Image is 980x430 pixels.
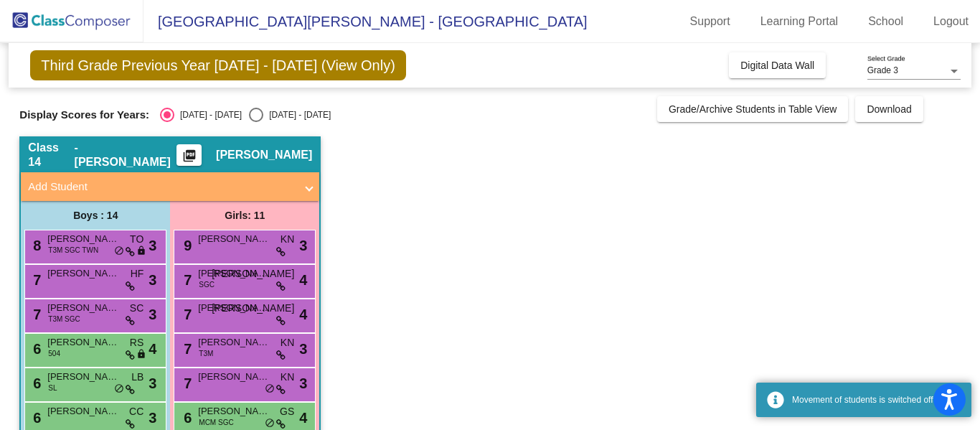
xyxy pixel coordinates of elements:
span: 7 [29,307,41,322]
span: HF [131,266,144,281]
span: Grade 3 [867,65,898,75]
div: Movement of students is switched off [792,393,961,406]
span: RS [130,335,143,350]
div: [DATE] - [DATE] [263,108,331,121]
span: [PERSON_NAME] [47,404,119,419]
span: Download [867,103,911,115]
span: 3 [299,235,307,256]
span: Grade/Archive Students in Table View [669,103,837,115]
span: T3M SGC [48,314,80,324]
span: Digital Data Wall [740,60,814,71]
span: 7 [180,272,192,288]
span: Class 14 [28,141,74,169]
mat-radio-group: Select an option [160,108,331,122]
span: 8 [29,238,41,253]
span: SC [130,301,143,316]
span: GS [280,404,294,419]
button: Print Students Details [176,144,202,166]
span: do_not_disturb_alt [114,246,124,257]
span: CC [129,404,143,419]
a: Learning Portal [749,10,850,33]
span: [PERSON_NAME] [212,301,294,316]
span: Third Grade Previous Year [DATE] - [DATE] (View Only) [30,50,406,80]
span: do_not_disturb_alt [114,383,124,395]
span: KN [281,232,294,247]
mat-panel-title: Add Student [28,179,295,195]
span: 3 [149,407,156,429]
span: 4 [149,338,156,360]
div: Girls: 11 [170,201,319,230]
span: 3 [299,338,307,360]
span: 7 [180,375,192,391]
span: SL [48,383,57,393]
span: 4 [299,304,307,325]
span: 6 [29,375,41,391]
span: [PERSON_NAME] [198,232,270,246]
span: - [PERSON_NAME] [75,141,177,169]
span: TO [130,232,143,247]
span: 7 [180,341,192,357]
a: Support [679,10,742,33]
span: [PERSON_NAME] [216,148,312,162]
mat-expansion-panel-header: Add Student [21,172,319,201]
span: 4 [299,407,307,429]
span: 7 [180,307,192,322]
span: [PERSON_NAME] [198,301,270,315]
span: KN [281,335,294,350]
span: [PERSON_NAME] [47,301,119,315]
span: LB [131,370,143,385]
span: [PERSON_NAME] [47,266,119,281]
span: 3 [149,269,156,291]
a: School [857,10,915,33]
span: [PERSON_NAME] [198,335,270,350]
span: lock [136,349,146,360]
span: [PERSON_NAME] [198,266,270,281]
span: 3 [149,373,156,394]
span: [PERSON_NAME] [47,370,119,384]
span: T3M [199,348,213,359]
mat-icon: picture_as_pdf [181,149,198,169]
button: Digital Data Wall [729,52,826,78]
span: T3M SGC TWN [48,245,98,256]
span: [PERSON_NAME] [212,266,294,281]
span: [PERSON_NAME] [47,335,119,350]
div: Boys : 14 [21,201,170,230]
span: do_not_disturb_alt [265,383,275,395]
span: 9 [180,238,192,253]
span: SGC [199,279,215,290]
span: 7 [29,272,41,288]
span: 3 [299,373,307,394]
button: Download [855,96,923,122]
span: 6 [29,410,41,426]
a: Logout [922,10,980,33]
span: 6 [29,341,41,357]
span: 504 [48,348,60,359]
span: 6 [180,410,192,426]
span: 3 [149,235,156,256]
span: do_not_disturb_alt [265,418,275,429]
span: [PERSON_NAME] [198,370,270,384]
span: lock [136,246,146,257]
div: [DATE] - [DATE] [174,108,242,121]
span: [GEOGRAPHIC_DATA][PERSON_NAME] - [GEOGRAPHIC_DATA] [143,10,588,33]
span: KN [281,370,294,385]
span: MCM SGC [199,417,233,428]
span: [PERSON_NAME] [47,232,119,246]
span: [PERSON_NAME] [198,404,270,419]
button: Grade/Archive Students in Table View [657,96,849,122]
span: Display Scores for Years: [19,108,149,121]
span: 3 [149,304,156,325]
span: 4 [299,269,307,291]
